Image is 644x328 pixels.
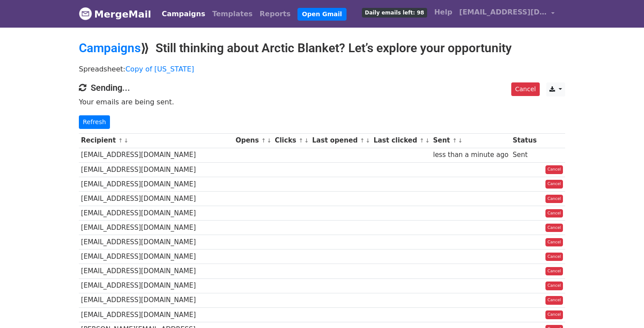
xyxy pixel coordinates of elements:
span: [EMAIL_ADDRESS][DOMAIN_NAME] [459,7,547,18]
td: [EMAIL_ADDRESS][DOMAIN_NAME] [79,250,234,264]
a: ↑ [419,137,424,144]
a: ↓ [267,137,272,144]
a: [EMAIL_ADDRESS][DOMAIN_NAME] [456,4,558,24]
a: ↑ [299,137,304,144]
td: [EMAIL_ADDRESS][DOMAIN_NAME] [79,235,234,250]
th: Opens [234,133,273,148]
a: ↑ [261,137,266,144]
a: Templates [209,5,256,23]
td: [EMAIL_ADDRESS][DOMAIN_NAME] [79,278,234,293]
a: ↑ [118,137,123,144]
h4: Sending... [79,82,565,93]
th: Last opened [310,133,372,148]
a: Cancel [545,282,563,290]
p: Your emails are being sent. [79,97,565,107]
a: Cancel [545,224,563,232]
td: [EMAIL_ADDRESS][DOMAIN_NAME] [79,206,234,221]
td: Sent [510,148,538,162]
a: ↓ [304,137,309,144]
a: Campaigns [79,41,141,55]
td: [EMAIL_ADDRESS][DOMAIN_NAME] [79,264,234,278]
a: Copy of [US_STATE] [125,65,194,73]
a: Cancel [545,238,563,247]
a: Refresh [79,115,110,129]
a: Cancel [545,267,563,276]
a: Reports [256,5,294,23]
a: Campaigns [158,5,209,23]
a: ↑ [453,137,457,144]
td: [EMAIL_ADDRESS][DOMAIN_NAME] [79,148,234,162]
a: Cancel [545,253,563,261]
a: Cancel [545,209,563,218]
th: Clicks [272,133,310,148]
td: [EMAIL_ADDRESS][DOMAIN_NAME] [79,191,234,206]
a: Cancel [545,310,563,319]
td: [EMAIL_ADDRESS][DOMAIN_NAME] [79,162,234,177]
a: ↑ [360,137,365,144]
td: [EMAIL_ADDRESS][DOMAIN_NAME] [79,177,234,191]
a: Cancel [545,296,563,305]
a: ↓ [365,137,370,144]
a: Help [431,4,456,21]
a: Open Gmail [297,8,346,21]
td: [EMAIL_ADDRESS][DOMAIN_NAME] [79,293,234,307]
th: Recipient [79,133,234,148]
a: Cancel [511,82,540,96]
div: less than a minute ago [433,150,508,160]
td: [EMAIL_ADDRESS][DOMAIN_NAME] [79,221,234,235]
a: ↓ [124,137,128,144]
a: MergeMail [79,5,151,23]
a: Cancel [545,180,563,189]
th: Sent [431,133,511,148]
a: Daily emails left: 98 [358,4,431,21]
td: [EMAIL_ADDRESS][DOMAIN_NAME] [79,307,234,322]
a: Cancel [545,165,563,174]
h2: ⟫ Still thinking about Arctic Blanket? Let’s explore your opportunity [79,41,565,56]
a: Cancel [545,195,563,203]
th: Last clicked [372,133,431,148]
th: Status [510,133,538,148]
img: MergeMail logo [79,7,92,20]
a: ↓ [425,137,430,144]
a: ↓ [458,137,463,144]
p: Spreadsheet: [79,64,565,74]
span: Daily emails left: 98 [362,8,427,18]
